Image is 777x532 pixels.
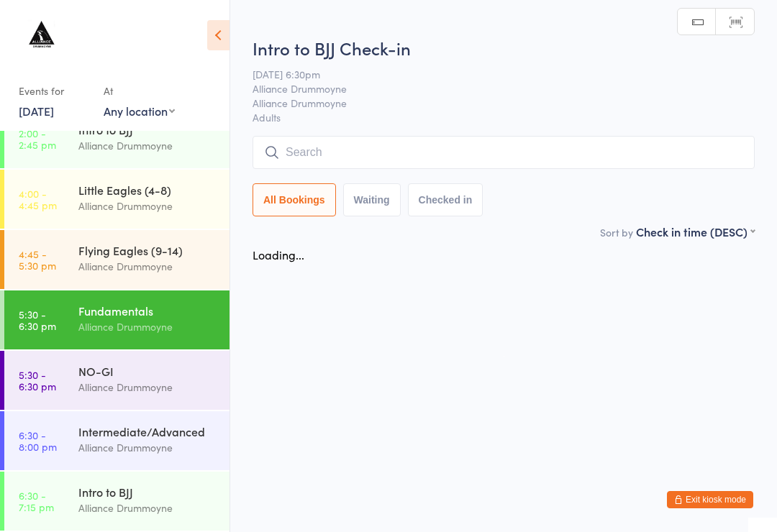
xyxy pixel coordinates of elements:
[253,67,732,81] span: [DATE] 6:30pm
[78,137,217,154] div: Alliance Drummoyne
[19,248,56,271] time: 4:45 - 5:30 pm
[19,79,89,103] div: Events for
[408,183,483,216] button: Checked in
[19,369,56,392] time: 5:30 - 6:30 pm
[78,242,217,258] div: Flying Eagles (9-14)
[104,79,175,103] div: At
[78,500,217,516] div: Alliance Drummoyne
[667,491,753,508] button: Exit kiosk mode
[4,290,230,349] a: 5:30 -6:30 pmFundamentalsAlliance Drummoyne
[19,429,57,452] time: 6:30 - 8:00 pm
[253,247,304,262] div: Loading...
[104,103,175,119] div: Any location
[4,411,230,470] a: 6:30 -8:00 pmIntermediate/AdvancedAlliance Drummoyne
[78,439,217,456] div: Alliance Drummoyne
[78,484,217,500] div: Intro to BJJ
[78,318,217,335] div: Alliance Drummoyne
[19,308,56,331] time: 5:30 - 6:30 pm
[253,96,732,110] span: Alliance Drummoyne
[78,198,217,214] div: Alliance Drummoyne
[4,109,230,168] a: 2:00 -2:45 pmIntro to BJJAlliance Drummoyne
[600,225,633,239] label: Sort by
[253,136,755,169] input: Search
[78,379,217,395] div: Alliance Drummoyne
[78,303,217,318] div: Fundamentals
[19,127,56,150] time: 2:00 - 2:45 pm
[253,110,755,124] span: Adults
[14,11,68,65] img: Alliance Drummoyne
[4,472,230,531] a: 6:30 -7:15 pmIntro to BJJAlliance Drummoyne
[4,170,230,229] a: 4:00 -4:45 pmLittle Eagles (4-8)Alliance Drummoyne
[78,182,217,198] div: Little Eagles (4-8)
[4,351,230,410] a: 5:30 -6:30 pmNO-GIAlliance Drummoyne
[253,36,755,60] h2: Intro to BJJ Check-in
[78,363,217,379] div: NO-GI
[19,103,54,119] a: [DATE]
[78,423,217,439] div: Intermediate/Advanced
[4,230,230,289] a: 4:45 -5:30 pmFlying Eagles (9-14)Alliance Drummoyne
[253,183,336,216] button: All Bookings
[343,183,401,216] button: Waiting
[78,258,217,275] div: Alliance Drummoyne
[636,224,755,239] div: Check in time (DESC)
[19,188,57,211] time: 4:00 - 4:45 pm
[253,81,732,96] span: Alliance Drummoyne
[19,490,54,513] time: 6:30 - 7:15 pm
